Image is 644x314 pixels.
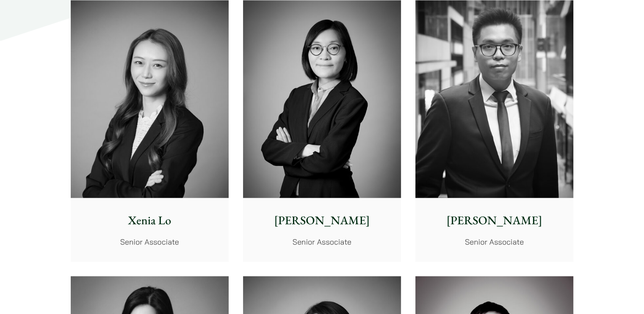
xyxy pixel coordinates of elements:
p: [PERSON_NAME] [422,212,567,229]
a: Xenia Lo Senior Associate [71,0,229,262]
p: Xenia Lo [77,212,222,229]
a: [PERSON_NAME] Senior Associate [243,0,401,262]
p: [PERSON_NAME] [250,212,394,229]
p: Senior Associate [77,236,222,248]
a: [PERSON_NAME] Senior Associate [415,0,573,262]
p: Senior Associate [422,236,567,248]
p: Senior Associate [250,236,394,248]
